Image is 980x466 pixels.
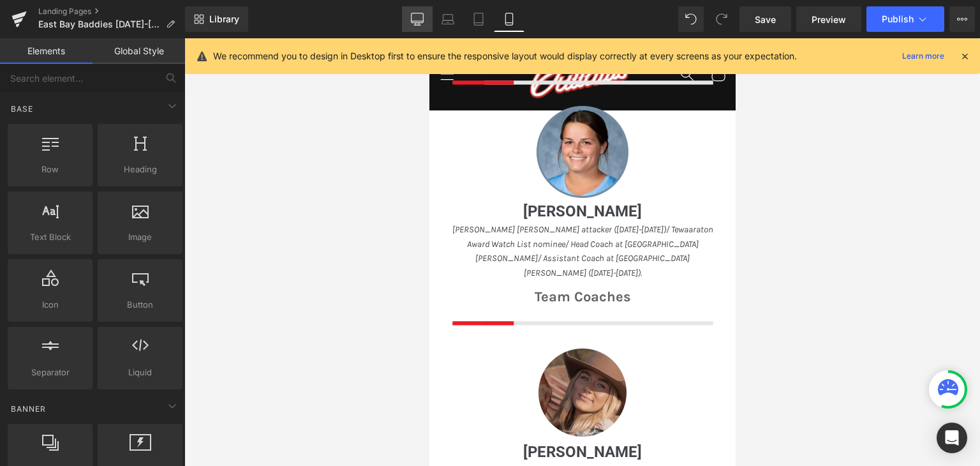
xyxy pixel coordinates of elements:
[709,6,734,32] button: Redo
[11,366,89,379] span: Separator
[937,423,967,453] div: Open Intercom Messenger
[882,14,914,24] span: Publish
[897,49,949,64] a: Learn more
[185,6,248,32] a: New Library
[10,103,34,115] span: Base
[94,164,212,182] b: [PERSON_NAME]
[38,6,185,17] a: Landing Pages
[101,163,179,176] span: Heading
[755,13,776,26] span: Save
[105,250,202,267] strong: Team Coaches
[463,6,494,32] a: Tablet
[94,405,212,423] strong: [PERSON_NAME]
[209,13,239,25] span: Library
[494,6,524,32] a: Mobile
[949,6,975,32] button: More
[93,38,185,64] a: Global Style
[101,298,179,312] span: Button
[101,366,179,379] span: Liquid
[11,163,89,176] span: Row
[23,186,284,239] i: [PERSON_NAME] [PERSON_NAME] attacker ([DATE]-[DATE])/ Tewaaraton Award Watch List nominee/ Head C...
[101,230,179,244] span: Image
[10,403,47,415] span: Banner
[11,298,89,312] span: Icon
[433,6,463,32] a: Laptop
[796,6,861,32] a: Preview
[678,6,704,32] button: Undo
[38,19,161,29] span: East Bay Baddies [DATE]-[DATE]
[402,6,433,32] a: Desktop
[866,6,944,32] button: Publish
[47,426,260,437] i: Under Armour All-American, 2x Capt Carondelet, DVAL MVP
[213,49,797,63] p: We recommend you to design in Desktop first to ensure the responsive layout would display correct...
[812,13,846,26] span: Preview
[107,10,200,26] strong: Team Director
[11,230,89,244] span: Text Block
